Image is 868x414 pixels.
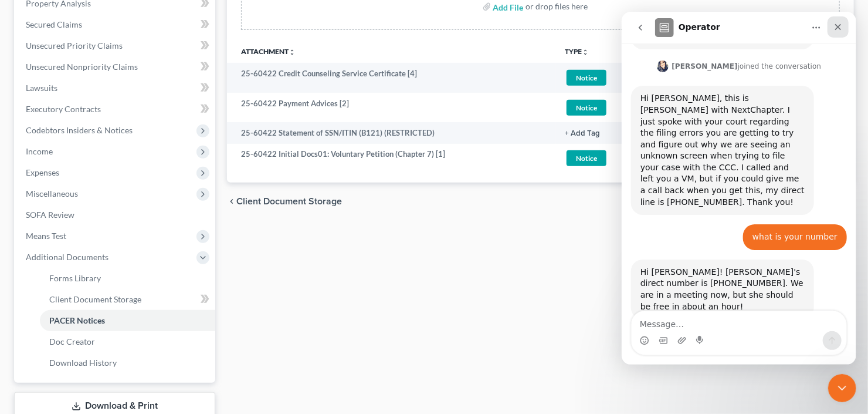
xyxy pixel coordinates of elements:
[582,49,589,56] i: unfold_more
[618,122,684,143] td: PDF
[16,78,215,99] a: Lawsuits
[565,68,608,87] a: Notice
[567,100,606,116] span: Notice
[49,336,95,346] span: Doc Creator
[565,98,608,117] a: Notice
[26,41,123,51] span: Unsecured Priority Claims
[49,273,101,283] span: Forms Library
[26,252,108,262] span: Additional Documents
[26,83,57,93] span: Lawsuits
[526,1,588,12] div: or drop files here
[227,122,555,143] td: 25-60422 Statement of SSN/ITIN (B121) (RESTRICTED)
[618,93,684,123] td: PDF
[236,197,342,206] span: Client Document Storage
[26,146,53,156] span: Income
[16,204,215,225] a: SOFA Review
[26,189,78,198] span: Miscellaneous
[26,125,133,135] span: Codebtors Insiders & Notices
[16,14,215,35] a: Secured Claims
[40,268,215,289] a: Forms Library
[227,197,236,206] i: chevron_left
[49,315,105,325] span: PACER Notices
[227,144,555,174] td: 25-60422 Initial Docs01: Voluntary Petition (Chapter 7) [1]
[828,374,856,402] iframe: Intercom live chat
[26,19,82,29] span: Secured Claims
[241,47,296,56] a: Attachmentunfold_more
[40,331,215,352] a: Doc Creator
[26,167,59,177] span: Expenses
[618,63,684,93] td: PDF
[227,63,555,93] td: 25-60422 Credit Counseling Service Certificate [4]
[289,49,296,56] i: unfold_more
[16,56,215,78] a: Unsecured Nonpriority Claims
[618,144,684,174] td: PDF
[26,231,66,241] span: Means Test
[227,197,342,206] button: chevron_left Client Document Storage
[40,289,215,310] a: Client Document Storage
[565,48,589,56] button: TYPEunfold_more
[16,35,215,56] a: Unsecured Priority Claims
[565,127,608,139] a: + Add Tag
[227,93,555,123] td: 25-60422 Payment Advices [2]
[565,130,600,137] button: + Add Tag
[40,352,215,373] a: Download History
[26,62,138,72] span: Unsecured Nonpriority Claims
[16,99,215,120] a: Executory Contracts
[26,210,74,220] span: SOFA Review
[622,12,856,365] iframe: Intercom live chat
[565,149,608,168] a: Notice
[567,70,606,86] span: Notice
[40,310,215,331] a: PACER Notices
[26,104,101,114] span: Executory Contracts
[567,150,606,166] span: Notice
[49,294,141,304] span: Client Document Storage
[49,358,117,368] span: Download History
